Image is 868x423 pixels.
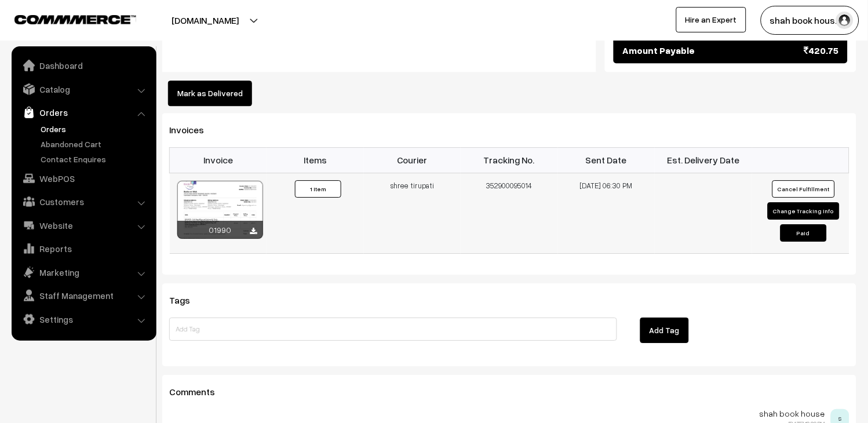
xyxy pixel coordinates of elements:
[14,238,152,259] a: Reports
[14,262,152,283] a: Marketing
[177,221,263,239] div: 01990
[364,147,461,173] th: Courier
[622,43,695,57] span: Amount Payable
[14,55,152,76] a: Dashboard
[558,173,655,253] td: [DATE] 06:30 PM
[836,12,854,29] img: user
[655,147,752,173] th: Est. Delivery Date
[38,153,152,165] a: Contact Enquires
[640,318,689,343] button: Add Tag
[169,294,204,306] span: Tags
[38,138,152,150] a: Abandoned Cart
[772,180,835,198] button: Cancel Fulfillment
[170,147,267,173] th: Invoice
[14,12,116,25] a: COMMMERCE
[169,409,825,418] p: shah book house
[168,81,252,106] button: Mark as Delivered
[461,173,558,253] td: 352900095014
[14,168,152,189] a: WebPOS
[267,147,364,173] th: Items
[295,180,341,198] button: 1 Item
[169,124,218,136] span: Invoices
[169,318,617,341] input: Add Tag
[761,6,859,35] button: shah book hous…
[14,102,152,123] a: Orders
[781,224,827,242] button: Paid
[38,123,152,135] a: Orders
[14,15,136,24] img: COMMMERCE
[364,173,461,253] td: shree tirupati
[14,79,152,100] a: Catalog
[558,147,655,173] th: Sent Date
[169,386,229,398] span: Comments
[804,43,839,57] span: 420.75
[768,202,840,220] button: Change Tracking Info
[461,147,558,173] th: Tracking No.
[14,191,152,212] a: Customers
[14,309,152,330] a: Settings
[131,6,279,35] button: [DOMAIN_NAME]
[14,285,152,306] a: Staff Management
[676,7,746,32] a: Hire an Expert
[14,215,152,236] a: Website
